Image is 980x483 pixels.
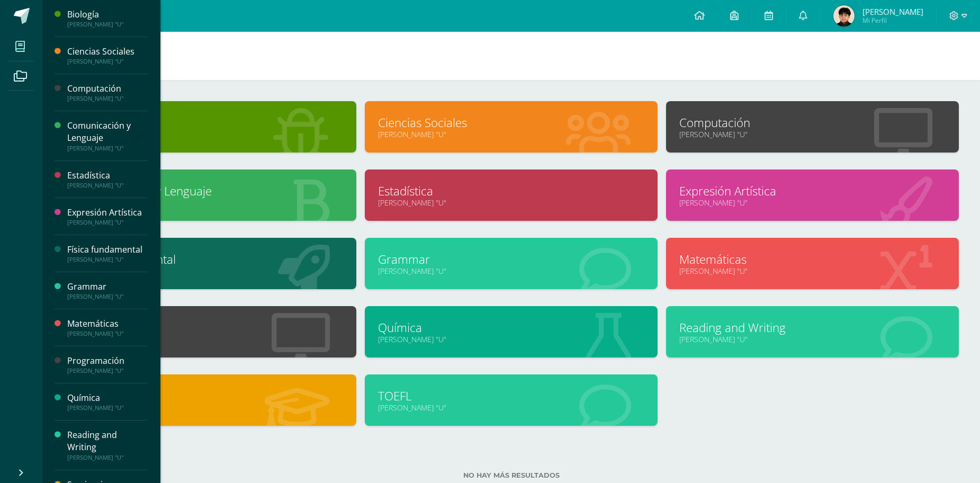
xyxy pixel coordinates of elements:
div: [PERSON_NAME] "U" [67,330,148,337]
div: Comunicación y Lenguaje [67,120,148,144]
div: Ciencias Sociales [67,46,148,58]
a: [PERSON_NAME] "U" [679,334,946,344]
a: Ciencias Sociales[PERSON_NAME] "U" [67,46,148,65]
a: Matemáticas[PERSON_NAME] "U" [67,318,148,337]
a: [PERSON_NAME] "U" [77,266,343,276]
div: [PERSON_NAME] "U" [67,367,148,374]
a: [PERSON_NAME] "U" [378,129,644,139]
div: Programación [67,355,148,367]
div: [PERSON_NAME] "U" [67,145,148,152]
a: Grammar [378,251,644,267]
a: Física fundamental[PERSON_NAME] "U" [67,244,148,263]
a: Estadística[PERSON_NAME] "U" [67,169,148,189]
a: Computación [679,114,946,131]
a: Computación[PERSON_NAME] "U" [67,83,148,102]
a: [PERSON_NAME] "U" [77,334,343,344]
a: Física fundamental [77,251,343,267]
div: Química [67,392,148,404]
a: Matemáticas [679,251,946,267]
div: [PERSON_NAME] "U" [67,404,148,412]
div: Física fundamental [67,244,148,256]
a: Reading and Writing [679,319,946,336]
a: Programación [77,319,343,336]
a: Química[PERSON_NAME] "U" [67,392,148,412]
a: TOEFL [378,388,644,404]
a: [PERSON_NAME] "U" [679,266,946,276]
span: Mi Perfil [862,16,923,25]
a: Ciencias Sociales [378,114,644,131]
a: Comunicación y Lenguaje [77,183,343,199]
div: Estadística [67,169,148,182]
a: [PERSON_NAME] "U" [77,129,343,139]
span: [PERSON_NAME] [862,6,923,17]
a: [PERSON_NAME] "U" [679,129,946,139]
div: Biología [67,8,148,21]
a: Expresión Artística[PERSON_NAME] "U" [67,207,148,226]
div: [PERSON_NAME] "U" [67,58,148,65]
div: Expresión Artística [67,207,148,219]
a: [PERSON_NAME] "U" [77,198,343,208]
a: [PERSON_NAME] "U" [378,266,644,276]
a: Reading and Writing[PERSON_NAME] "U" [67,429,148,461]
img: df962ed01f737edf80b9344964ad4743.png [833,5,855,26]
a: [PERSON_NAME] "U" [77,402,343,413]
div: [PERSON_NAME] "U" [67,182,148,189]
div: Computación [67,83,148,95]
div: [PERSON_NAME] "U" [67,256,148,263]
div: [PERSON_NAME] "U" [67,219,148,226]
a: Biología [77,114,343,131]
a: Comunicación y Lenguaje[PERSON_NAME] "U" [67,120,148,151]
div: [PERSON_NAME] "U" [67,21,148,28]
div: Grammar [67,281,148,293]
a: Estadística [378,183,644,199]
a: Química [378,319,644,336]
div: [PERSON_NAME] "U" [67,454,148,461]
div: [PERSON_NAME] "U" [67,95,148,102]
a: [PERSON_NAME] "U" [378,198,644,208]
a: [PERSON_NAME] "U" [378,334,644,344]
a: Programación[PERSON_NAME] "U" [67,355,148,374]
label: No hay más resultados [64,471,959,479]
div: [PERSON_NAME] "U" [67,293,148,300]
a: Expresión Artística [679,183,946,199]
a: Biología[PERSON_NAME] "U" [67,8,148,28]
a: Grammar[PERSON_NAME] "U" [67,281,148,300]
div: Matemáticas [67,318,148,330]
a: [PERSON_NAME] "U" [679,198,946,208]
a: Seminario [77,388,343,404]
a: [PERSON_NAME] "U" [378,402,644,413]
div: Reading and Writing [67,429,148,453]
